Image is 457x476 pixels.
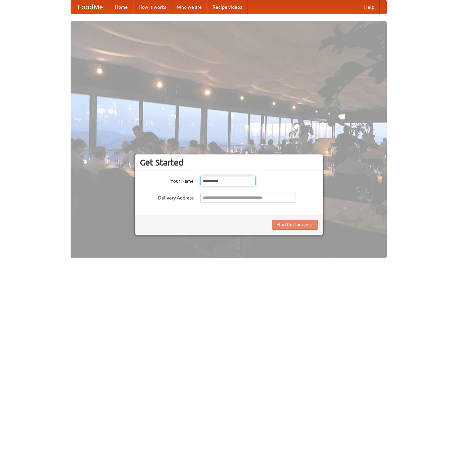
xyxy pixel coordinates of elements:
[272,220,318,230] button: Find Restaurants!
[140,157,318,168] h3: Get Started
[140,193,194,201] label: Delivery Address
[133,0,172,14] a: How it works
[140,176,194,184] label: Your Name
[359,0,380,14] a: Help
[110,0,133,14] a: Home
[172,0,207,14] a: Who we are
[207,0,247,14] a: Recipe videos
[71,0,110,14] a: FoodMe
